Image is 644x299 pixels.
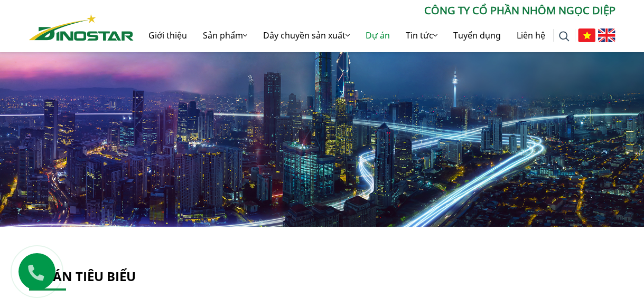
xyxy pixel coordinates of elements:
a: Dự án tiêu biểu [29,267,136,285]
a: Dự án [358,18,398,52]
a: Tuyển dụng [445,18,509,52]
p: CÔNG TY CỔ PHẦN NHÔM NGỌC DIỆP [134,3,615,18]
a: Giới thiệu [141,18,195,52]
a: Tin tức [398,18,445,52]
img: search [559,31,570,42]
a: Liên hệ [509,18,553,52]
a: Sản phẩm [195,18,255,52]
img: Nhôm Dinostar [29,14,134,41]
img: English [598,28,615,42]
img: Tiếng Việt [578,28,595,42]
a: Dây chuyền sản xuất [255,18,358,52]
